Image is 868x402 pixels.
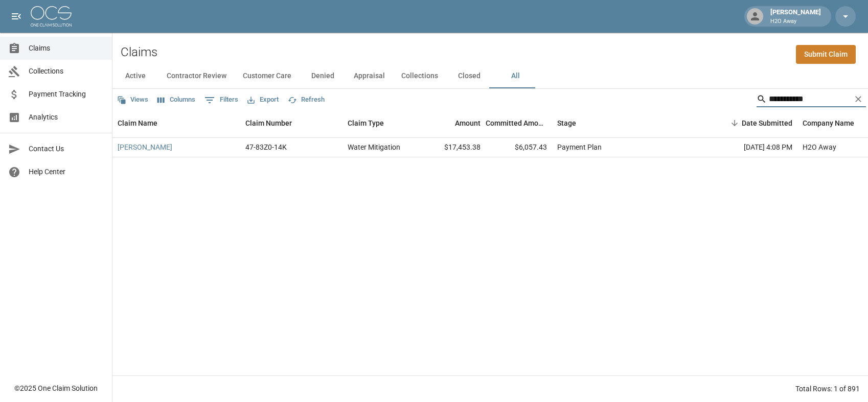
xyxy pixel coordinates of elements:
[796,45,856,64] a: Submit Claim
[727,116,742,130] button: Sort
[803,142,836,152] div: H2O Away
[155,92,198,108] button: Select columns
[393,64,446,88] button: Collections
[486,138,552,157] div: $6,057.43
[419,109,486,137] div: Amount
[118,109,157,137] div: Claim Name
[235,64,300,88] button: Customer Care
[348,142,400,152] div: Water Mitigation
[486,109,552,137] div: Committed Amount
[245,109,292,137] div: Claim Number
[300,64,346,88] button: Denied
[346,64,393,88] button: Appraisal
[29,144,104,154] span: Contact Us
[557,142,602,152] div: Payment Plan
[851,91,866,107] button: Clear
[245,142,287,152] div: 47-83Z0-14K
[557,109,576,137] div: Stage
[118,142,172,152] a: [PERSON_NAME]
[795,384,860,394] div: Total Rows: 1 of 891
[552,109,705,137] div: Stage
[202,92,241,108] button: Show filters
[29,89,104,100] span: Payment Tracking
[705,138,797,157] div: [DATE] 4:08 PM
[419,138,486,157] div: $17,453.38
[486,109,547,137] div: Committed Amount
[121,45,157,60] h2: Claims
[112,64,158,88] button: Active
[245,92,281,108] button: Export
[446,64,492,88] button: Closed
[342,109,419,137] div: Claim Type
[29,66,104,77] span: Collections
[757,91,866,109] div: Search
[705,109,797,137] div: Date Submitted
[29,112,104,123] span: Analytics
[742,109,792,137] div: Date Submitted
[112,64,868,88] div: dynamic tabs
[29,167,104,177] span: Help Center
[14,383,98,393] div: © 2025 One Claim Solution
[455,109,481,137] div: Amount
[240,109,342,137] div: Claim Number
[770,17,821,26] p: H2O Away
[158,64,235,88] button: Contractor Review
[285,92,327,108] button: Refresh
[492,64,538,88] button: All
[6,6,27,27] button: open drawer
[115,92,151,108] button: Views
[348,109,384,137] div: Claim Type
[31,6,72,27] img: ocs-logo-white-transparent.png
[112,109,240,137] div: Claim Name
[803,109,854,137] div: Company Name
[766,7,825,26] div: [PERSON_NAME]
[29,43,104,54] span: Claims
